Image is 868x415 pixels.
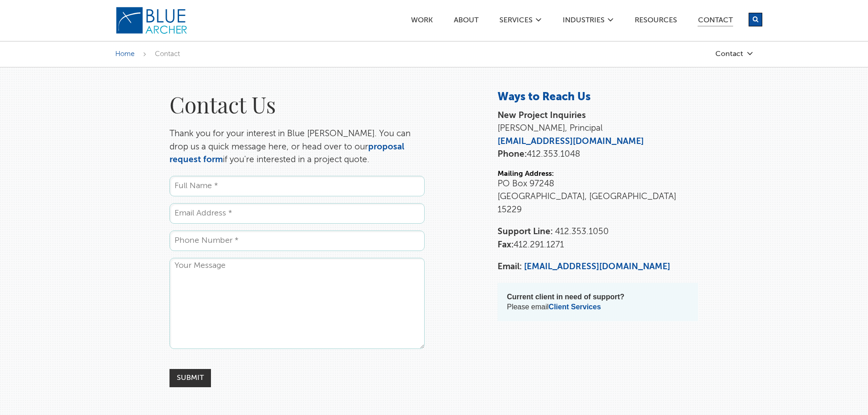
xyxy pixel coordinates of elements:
[453,17,479,26] a: ABOUT
[169,369,211,387] input: Submit
[169,176,425,196] input: Full Name *
[498,109,698,161] p: [PERSON_NAME], Principal 412.353.1048
[169,231,425,251] input: Phone Number *
[498,262,522,271] strong: Email:
[549,303,601,311] a: Client Services
[169,90,425,118] h1: Contact Us
[498,225,698,251] p: 412.291.1271
[115,6,188,35] img: Blue Archer Logo
[507,292,689,312] p: Please email
[499,17,533,26] a: SERVICES
[115,51,134,57] a: Home
[169,128,425,167] p: Thank you for your interest in Blue [PERSON_NAME]. You can drop us a quick message here, or head ...
[155,51,180,57] span: Contact
[169,203,425,224] input: Email Address *
[507,293,624,301] strong: Current client in need of support?
[634,17,678,26] a: Resources
[498,178,698,217] p: PO Box 97248 [GEOGRAPHIC_DATA], [GEOGRAPHIC_DATA] 15229
[662,50,753,58] a: Contact
[555,227,609,236] span: 412.353.1050
[498,90,698,105] h3: Ways to Reach Us
[498,170,554,178] strong: Mailing Address:
[524,262,670,271] a: [EMAIL_ADDRESS][DOMAIN_NAME]
[498,111,586,120] strong: New Project Inquiries
[498,150,527,159] strong: Phone:
[698,17,733,27] a: Contact
[498,241,514,249] strong: Fax:
[562,17,605,26] a: Industries
[411,17,433,26] a: Work
[498,137,644,146] a: [EMAIL_ADDRESS][DOMAIN_NAME]
[498,227,553,236] strong: Support Line:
